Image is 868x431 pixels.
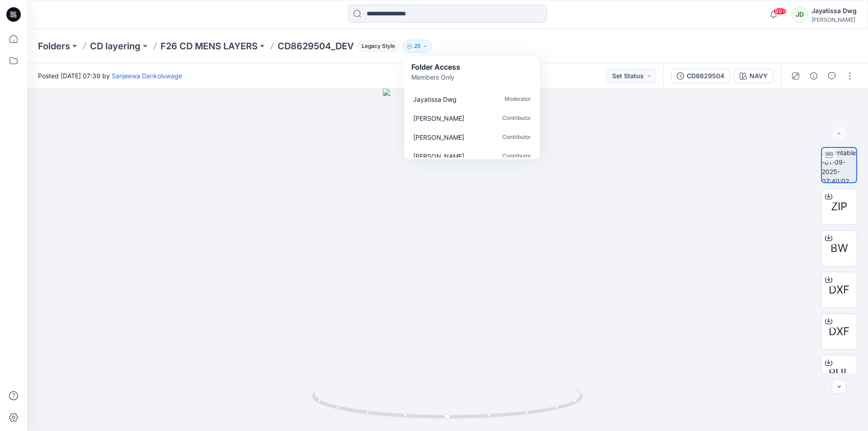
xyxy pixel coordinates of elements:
[792,6,808,23] div: JD
[90,40,141,52] a: CD layering
[502,133,531,142] p: Contributor
[830,240,848,256] span: BW
[112,72,182,80] a: Sanjeewa Dankoluwage
[734,69,774,83] button: NAVY
[829,282,849,298] span: DXF
[671,69,730,83] button: CD8629504
[278,40,354,52] p: CD8629504_DEV
[358,41,399,52] span: Legacy Style
[413,133,464,142] p: Suresh Perera
[411,62,460,72] p: Folder Access
[160,40,258,52] a: F26 CD MENS LAYERS
[502,114,531,123] p: Contributor
[406,109,538,128] a: [PERSON_NAME]Contributor
[406,147,538,166] a: [PERSON_NAME]Contributor
[38,71,182,81] span: Posted [DATE] 07:39 by
[502,152,531,161] p: Contributor
[414,41,420,51] p: 25
[829,365,850,381] span: RUL
[403,40,432,52] button: 25
[38,40,70,52] a: Folders
[829,323,849,340] span: DXF
[406,90,538,109] a: Jayatissa DwgModerator
[505,95,531,104] p: Moderator
[811,5,857,16] div: Jayatissa Dwg
[413,114,464,123] p: Donna Kaestner
[411,72,460,82] p: Members Only
[807,69,821,83] button: Details
[773,8,787,15] span: 99+
[750,71,768,81] div: NAVY
[406,128,538,147] a: [PERSON_NAME]Contributor
[822,148,856,182] img: turntable-01-09-2025-07:40:02
[687,71,724,81] div: CD8629504
[831,199,847,215] span: ZIP
[811,16,857,23] div: [PERSON_NAME]
[413,95,457,104] p: Jayatissa Dwg
[354,40,399,52] button: Legacy Style
[413,152,464,161] p: Kasun Didulanga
